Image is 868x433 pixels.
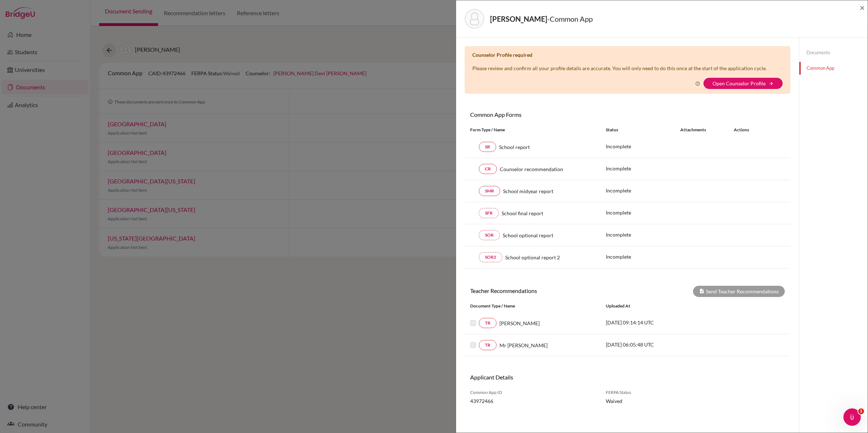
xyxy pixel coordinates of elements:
[499,143,530,151] span: School report
[606,187,680,194] p: Incomplete
[600,303,709,309] div: Uploaded at
[479,340,497,350] a: TR
[799,62,868,75] a: Common App
[505,254,560,261] span: School optional report 2
[606,397,676,405] span: Waived
[465,111,627,118] h6: Common App Forms
[680,127,725,133] div: Attachments
[479,208,499,218] a: SFR
[712,80,766,86] a: Open Counselor Profile
[465,127,600,133] div: Form Type / Name
[465,303,600,309] div: Document Type / Name
[725,127,770,133] div: Actions
[479,142,496,152] a: SR
[479,164,497,174] a: CR
[606,231,680,238] p: Incomplete
[470,397,595,405] span: 43972466
[799,46,868,59] a: Documents
[843,408,861,426] iframe: Intercom live chat
[860,3,865,12] button: Close
[860,2,865,13] span: ×
[503,232,553,239] span: School optional report
[470,389,595,396] span: Common App ID
[606,319,703,326] p: [DATE] 09:14:14 UTC
[606,165,680,172] p: Incomplete
[606,253,680,260] p: Incomplete
[479,186,500,196] a: SMR
[470,374,622,381] h6: Applicant Details
[499,319,540,327] span: [PERSON_NAME]
[479,230,500,240] a: SOR
[858,408,864,414] span: 1
[606,209,680,216] p: Incomplete
[703,78,783,89] button: Open Counselor Profilearrow_forward
[465,287,627,294] h6: Teacher Recommendations
[503,187,553,195] span: School midyear report
[769,81,774,86] i: arrow_forward
[472,52,532,58] b: Counselor Profile required
[490,14,547,23] strong: [PERSON_NAME]
[606,389,676,396] span: FERPA Status
[606,143,680,150] p: Incomplete
[547,14,593,23] span: - Common App
[693,286,785,297] div: Send Teacher Recommendations
[479,318,497,328] a: TR
[500,165,563,173] span: Counselor recommendation
[479,252,502,262] a: SOR2
[606,127,680,133] div: Status
[502,209,543,217] span: School final report
[499,341,548,349] span: Mr [PERSON_NAME]
[472,64,767,72] p: Please review and confirm all your profile details are accurate. You will only need to do this on...
[606,341,703,348] p: [DATE] 06:05:48 UTC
